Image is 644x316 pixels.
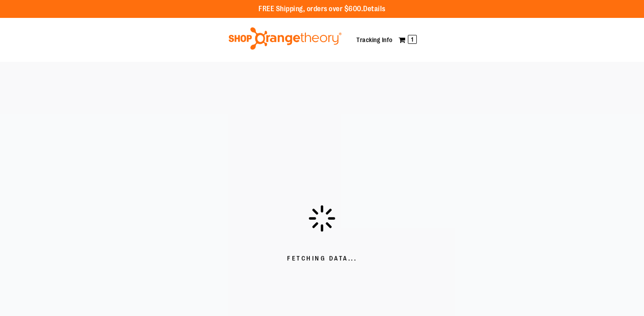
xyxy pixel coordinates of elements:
[408,35,417,44] span: 1
[227,27,343,50] img: Shop Orangetheory
[363,5,386,13] a: Details
[258,4,386,14] p: FREE Shipping, orders over $600.
[287,254,357,263] span: Fetching Data...
[356,36,393,43] a: Tracking Info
